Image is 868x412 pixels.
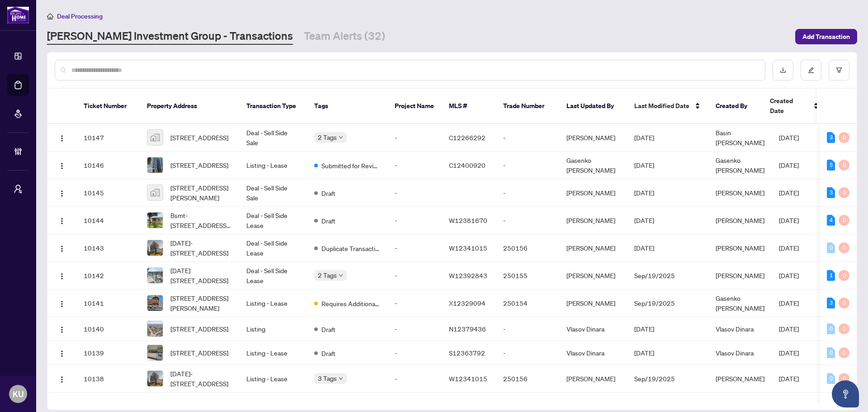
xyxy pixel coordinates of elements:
td: 10143 [76,234,140,262]
span: C12400920 [449,161,486,169]
th: Created By [708,89,763,124]
img: Logo [58,135,66,142]
span: Vlasov Dinara [716,349,754,357]
td: Listing - Lease [239,289,307,317]
span: Sep/19/2025 [634,374,675,383]
td: [PERSON_NAME] [559,289,627,317]
span: W12341015 [449,374,487,383]
span: W12341015 [449,244,487,252]
span: [DATE] [634,349,654,357]
img: Logo [58,162,66,170]
span: user-switch [14,185,23,194]
span: Created Date [770,96,808,116]
td: - [387,262,442,289]
span: W12392843 [449,271,487,279]
span: N12379436 [449,325,486,333]
span: download [780,67,786,73]
td: 10144 [76,207,140,234]
td: Listing [239,317,307,341]
div: 0 [839,347,849,358]
td: - [387,207,442,234]
span: [DATE] [634,216,654,224]
th: Tags [307,89,387,124]
button: Logo [55,185,69,200]
span: C12266292 [449,133,486,142]
span: Gasenko [PERSON_NAME] [716,294,764,312]
button: Logo [55,130,69,145]
td: [PERSON_NAME] [559,207,627,234]
td: Gasenko [PERSON_NAME] [559,152,627,179]
td: - [496,317,559,341]
td: Vlasov Dinara [559,317,627,341]
img: thumbnail-img [147,345,163,360]
span: filter [836,67,842,73]
span: down [339,376,343,381]
img: Logo [58,218,66,225]
img: thumbnail-img [147,295,163,311]
th: Last Updated By [559,89,627,124]
div: 0 [839,187,849,198]
img: thumbnail-img [147,268,163,283]
span: Last Modified Date [634,101,689,111]
span: [STREET_ADDRESS] [170,324,228,334]
span: Sep/19/2025 [634,299,675,307]
span: [DATE] [634,325,654,333]
span: [DATE] [634,189,654,197]
td: 10138 [76,365,140,393]
td: [PERSON_NAME] [559,234,627,262]
td: 10142 [76,262,140,289]
span: [DATE] [779,349,799,357]
span: [PERSON_NAME] [716,244,764,252]
span: Add Transaction [802,29,850,44]
th: MLS # [442,89,496,124]
td: 10139 [76,341,140,365]
td: - [387,341,442,365]
span: [DATE] [779,374,799,383]
img: thumbnail-img [147,321,163,336]
span: [STREET_ADDRESS] [170,133,228,142]
span: [DATE]-[STREET_ADDRESS] [170,238,232,258]
span: Vlasov Dinara [716,325,754,333]
button: Logo [55,296,69,310]
div: 0 [839,242,849,253]
div: 0 [827,347,835,358]
td: Deal - Sell Side Sale [239,179,307,207]
span: down [339,135,343,140]
span: Bsmt-[STREET_ADDRESS][PERSON_NAME] [170,210,232,230]
img: Logo [58,300,66,308]
button: Add Transaction [795,29,857,44]
th: Last Modified Date [627,89,708,124]
span: 2 Tags [318,132,337,142]
td: - [387,289,442,317]
span: 3 Tags [318,373,337,384]
div: 0 [839,323,849,334]
span: [DATE] [779,189,799,197]
div: 0 [839,298,849,308]
td: 250156 [496,234,559,262]
td: Deal - Sell Side Sale [239,124,307,152]
span: [DATE] [779,161,799,169]
img: thumbnail-img [147,213,163,228]
span: [DATE] [779,133,799,142]
div: 0 [839,132,849,143]
span: [DATE] [634,133,654,142]
span: [PERSON_NAME] [716,189,764,197]
div: 0 [839,215,849,226]
button: Logo [55,322,69,336]
span: W12381670 [449,216,487,224]
img: thumbnail-img [147,185,163,200]
th: Trade Number [496,89,559,124]
img: logo [7,7,29,24]
div: 0 [827,323,835,334]
span: [DATE] [634,244,654,252]
td: 10141 [76,289,140,317]
div: 0 [839,160,849,170]
span: [STREET_ADDRESS][PERSON_NAME] [170,293,232,313]
span: 2 Tags [318,270,337,280]
span: edit [808,67,814,73]
td: 250155 [496,262,559,289]
button: Logo [55,241,69,255]
button: Logo [55,346,69,360]
td: Listing - Lease [239,341,307,365]
span: Gasenko [PERSON_NAME] [716,156,764,174]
